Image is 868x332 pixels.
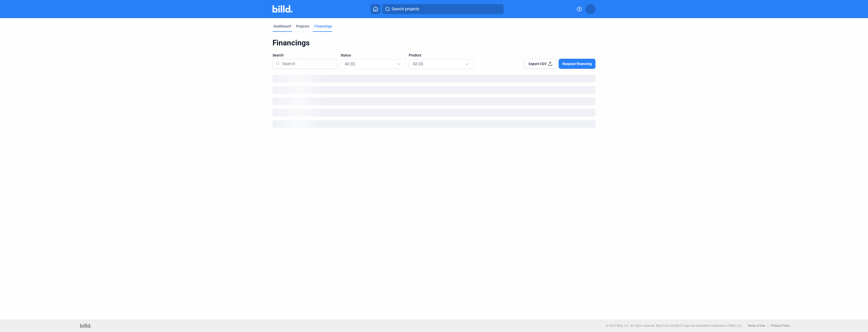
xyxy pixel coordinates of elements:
[273,86,595,94] div: loading
[529,61,547,66] span: Export CSV
[273,53,284,58] span: Search
[273,98,595,105] div: loading
[606,324,743,327] p: © 2025 Billd, LLC. All rights reserved. BILLD and the BILLD logo are registered trademarks of Bil...
[771,324,790,327] b: Privacy Policy
[562,61,592,66] span: Request financing
[273,109,595,116] div: loading
[273,38,595,48] div: Financings
[559,59,595,69] button: Request financing
[392,6,419,12] span: Search projects
[413,62,423,66] span: All (0)
[80,324,91,328] img: logo
[409,53,421,58] span: Product
[280,57,334,70] input: Search
[341,53,351,58] span: Status
[296,24,309,29] div: Projects
[524,59,557,69] button: Export CSV
[748,324,765,327] b: Terms of Use
[274,24,291,29] div: Dashboard
[273,5,292,13] img: Billd Company Logo
[345,62,355,66] span: All (0)
[273,120,595,128] div: loading
[382,4,504,14] button: Search projects
[314,24,332,29] div: Financings
[768,324,768,327] p: |
[273,75,595,82] div: loading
